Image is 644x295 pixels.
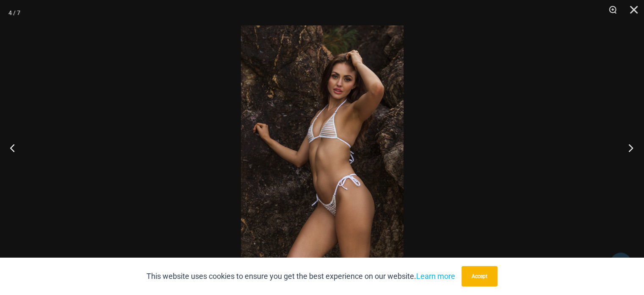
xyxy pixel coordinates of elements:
div: 4 / 7 [8,6,20,19]
button: Next [612,126,644,169]
p: This website uses cookies to ensure you get the best experience on our website. [146,270,455,283]
img: Tide Lines White 308 Tri Top 470 Thong 03 [241,25,404,270]
a: Learn more [416,272,455,281]
button: Accept [462,266,498,287]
